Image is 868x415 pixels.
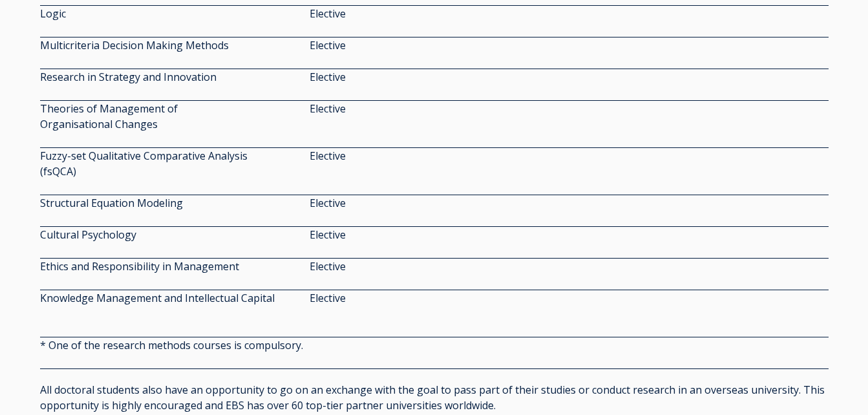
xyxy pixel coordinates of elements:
[40,382,829,413] p: All doctoral students also have an opportunity to go on an exchange with the goal to pass part of...
[310,196,346,210] span: Elective
[40,291,275,305] span: Knowledge Management and Intellectual Capital
[40,149,248,178] span: Fuzzy-set Qualitative Comparative Analysis (fsQCA)
[310,291,346,305] span: Elective
[40,101,178,131] span: Theories of Management of Organisational Changes
[40,228,136,242] span: Cultural Psychology
[40,259,239,273] span: Ethics and Responsibility in Management
[310,70,346,84] span: Elective
[40,6,66,21] span: Logic
[40,196,183,210] span: Structural Equation Modeling
[310,6,346,21] span: Elective
[40,338,303,352] span: * One of the research methods courses is compulsory.
[310,38,346,52] span: Elective
[40,70,217,84] span: Research in Strategy and Innovation
[310,101,346,116] span: Elective
[310,228,346,242] span: Elective
[310,149,346,163] span: Elective
[40,38,229,52] span: Multicriteria Decision Making Methods
[310,259,346,273] span: Elective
